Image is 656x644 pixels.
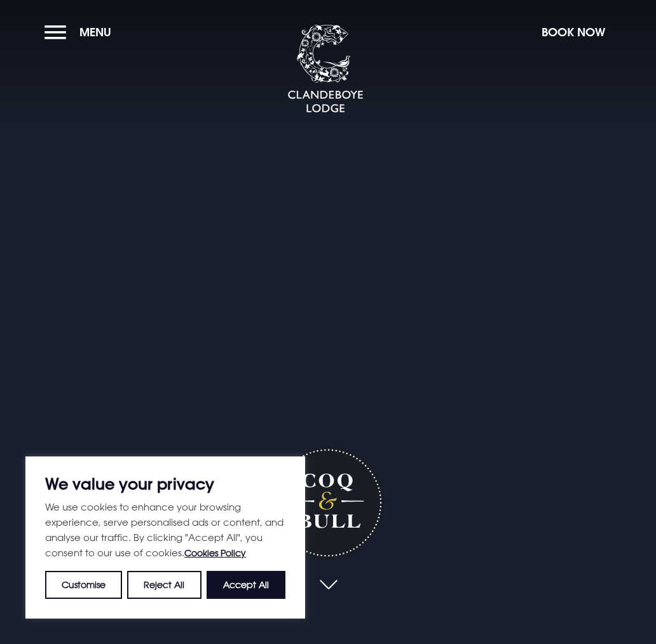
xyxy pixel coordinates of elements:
[25,456,305,619] div: We value your privacy
[44,18,118,46] button: Menu
[79,25,111,39] span: Menu
[207,571,285,599] button: Accept All
[45,571,122,599] button: Customise
[45,476,285,491] p: We value your privacy
[271,446,385,559] h1: Coq & Bull
[184,547,246,558] a: Cookies Policy
[287,25,364,114] img: Clandeboye Lodge
[45,499,285,561] p: We use cookies to enhance your browsing experience, serve personalised ads or content, and analys...
[535,18,612,46] button: Book Now
[127,571,201,599] button: Reject All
